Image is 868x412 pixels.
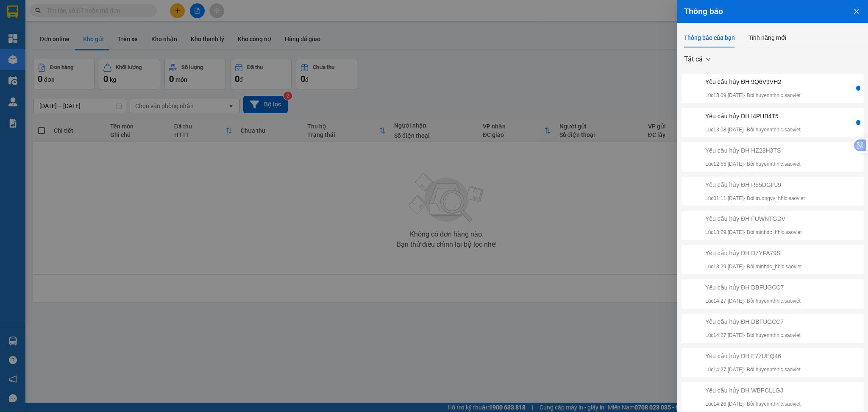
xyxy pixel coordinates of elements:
p: Lúc 14:27 [DATE] - Bởi huyennthhlc.saoviet [705,366,801,374]
div: Yêu cầu hủy ĐH DBFUGCC7 [705,317,801,326]
p: Lúc 13:29 [DATE] - Bởi minhdc_hhlc.saoviet [705,228,802,237]
div: Yêu cầu hủy ĐH FUWNTGDV [705,214,802,223]
p: Lúc 13:08 [DATE] - Bởi huyennthhlc.saoviet [705,126,801,134]
div: Yêu cầu hủy ĐH HZ28H3TS [705,146,801,155]
div: Tính năng mới [748,33,786,42]
div: Yêu cầu hủy ĐH 9Q6V9VH2 [705,77,801,86]
div: Yêu cầu hủy ĐH WBPCLLGJ [705,386,801,395]
div: Yêu cầu hủy ĐH DBFUGCC7 [705,283,801,292]
span: Tất cả [684,53,710,66]
p: Lúc 13:29 [DATE] - Bởi minhdc_hhlc.saoviet [705,263,802,271]
span: close [853,8,860,15]
p: Lúc 12:55 [DATE] - Bởi huyennthhlc.saoviet [705,160,801,168]
p: Lúc 14:26 [DATE] - Bởi huyennthhlc.saoviet [705,400,801,408]
div: Yêu cầu hủy ĐH R55DGPJ9 [705,180,805,189]
div: Yêu cầu hủy ĐH E77UEQ46 [705,351,801,361]
div: Yêu cầu hủy ĐH I4PHB4T5 [705,111,801,121]
p: Lúc 14:27 [DATE] - Bởi huyennthhlc.saoviet [705,297,801,305]
div: Thông báo [684,7,861,16]
div: Thông báo của bạn [684,33,735,42]
p: Lúc 14:27 [DATE] - Bởi huyennthhlc.saoviet [705,331,801,340]
div: Yêu cầu hủy ĐH D7YFA79S [705,248,802,258]
p: Lúc 13:09 [DATE] - Bởi huyennthhlc.saoviet [705,92,801,100]
p: Lúc 01:11 [DATE] - Bởi truongvv_hhlc.saoviet [705,195,805,203]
